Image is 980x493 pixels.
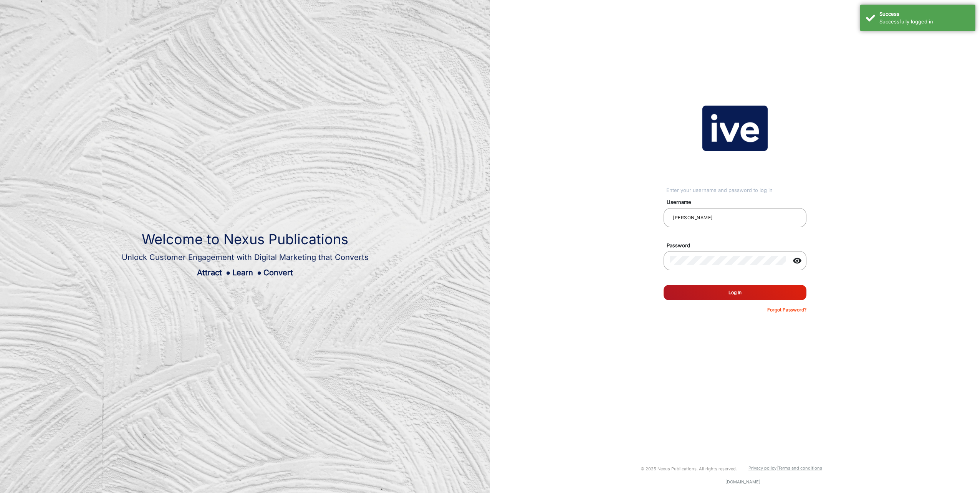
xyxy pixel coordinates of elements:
div: Attract Learn Convert [122,267,369,278]
mat-label: Password [661,242,815,250]
div: Successfully logged in [879,18,970,26]
span: ● [257,268,262,277]
div: Success [879,10,970,18]
h1: Welcome to Nexus Publications [122,231,369,248]
input: Your username [670,213,800,222]
a: [DOMAIN_NAME] [725,479,760,485]
div: Unlock Customer Engagement with Digital Marketing that Converts [122,251,369,263]
button: Log In [664,285,806,300]
small: © 2025 Nexus Publications. All rights reserved. [641,466,737,471]
img: vmg-logo [702,106,768,151]
mat-label: Username [661,199,815,206]
p: Forgot Password? [767,306,806,313]
mat-icon: visibility [788,256,806,265]
div: Enter your username and password to log in [666,187,806,194]
a: Terms and conditions [778,465,822,471]
a: | [776,465,778,471]
a: Privacy policy [748,465,776,471]
span: ● [226,268,230,277]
